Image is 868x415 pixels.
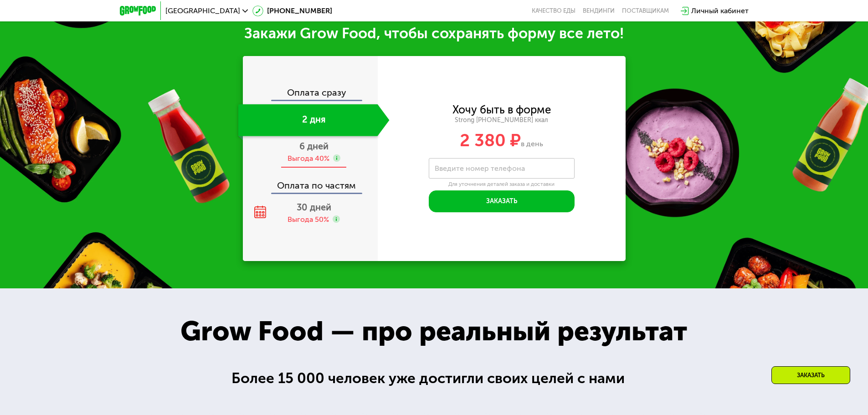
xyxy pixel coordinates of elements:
div: Личный кабинет [691,5,749,16]
a: [PHONE_NUMBER] [252,5,332,16]
span: [GEOGRAPHIC_DATA] [165,7,240,15]
div: Выгода 40% [288,154,329,164]
div: Более 15 000 человек уже достигли своих целей с нами [231,367,637,389]
label: Введите номер телефона [435,166,525,171]
span: 2 380 ₽ [460,130,521,151]
span: 30 дней [297,202,331,213]
div: Заказать [771,366,850,384]
div: Grow Food — про реальный результат [160,311,707,352]
div: Оплата по частям [244,172,378,193]
div: Оплата сразу [244,88,378,100]
div: Хочу быть в форме [452,105,551,115]
span: в день [521,139,543,148]
button: Заказать [429,190,575,212]
a: Качество еды [532,7,575,15]
div: Выгода 50% [288,215,329,225]
a: Вендинги [583,7,615,15]
span: 6 дней [299,141,329,152]
div: Strong [PHONE_NUMBER] ккал [378,116,626,124]
div: Для уточнения деталей заказа и доставки [429,181,575,188]
div: поставщикам [622,7,669,15]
